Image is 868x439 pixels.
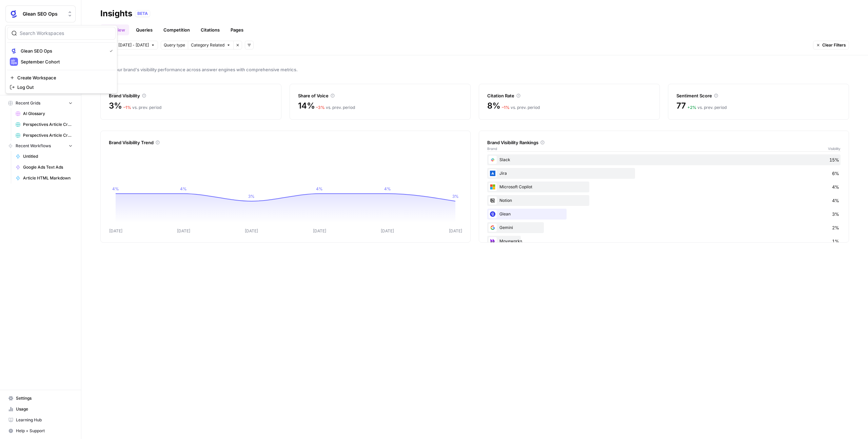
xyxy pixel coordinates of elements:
[23,11,64,17] span: Glean SEO Ops
[21,47,104,54] span: Glean SEO Ops
[16,428,73,434] span: Help + Support
[197,24,224,35] a: Citations
[5,5,76,22] button: Workspace: Glean SEO Ops
[487,146,497,151] span: Brand
[487,92,651,99] div: Citation Rate
[832,224,839,231] span: 2%
[298,92,462,99] div: Share of Voice
[100,66,849,73] span: Track your brand's visibility performance across answer engines with comprehensive metrics.
[159,24,194,35] a: Competition
[17,84,110,91] span: Log Out
[829,156,839,163] span: 15%
[7,73,116,82] a: Create Workspace
[123,104,161,111] div: vs. prev. period
[489,183,497,191] img: p3hd1obyll9lsm5wdn8v4zxto07t
[502,105,510,110] span: – 1 %
[23,121,73,128] span: Perspectives Article Creation (Agents)
[489,196,497,205] img: vdittyzr50yvc6bia2aagny4s5uj
[109,228,122,233] tspan: [DATE]
[16,143,51,149] span: Recent Workflows
[449,228,462,233] tspan: [DATE]
[687,105,696,110] span: + 2 %
[676,100,686,111] span: 77
[832,211,839,217] span: 3%
[177,228,190,233] tspan: [DATE]
[23,175,73,181] span: Article HTML Markdown
[489,210,497,218] img: opdhyqjq9e9v6genfq59ut7sdua2
[226,24,248,35] a: Pages
[487,139,841,146] div: Brand Visibility Rankings
[487,182,841,192] div: Microsoft Copilot
[109,92,273,99] div: Brand Visibility
[489,224,497,232] img: iq3ulow1aqau1hdjxygxx4tvra3e
[123,105,131,110] span: – 1 %
[832,197,839,204] span: 4%
[23,111,73,117] span: AI Glossary
[112,186,119,191] tspan: 4%
[248,194,255,199] tspan: 3%
[489,169,497,177] img: z9uib5lamw7lf050teux7ahm3b2h
[489,237,497,245] img: s280smyarvdq9q0cx8qdq82iosom
[16,406,73,412] span: Usage
[828,146,841,151] span: Visibility
[5,415,76,425] a: Learning Hub
[245,228,258,233] tspan: [DATE]
[5,425,76,436] button: Help + Support
[813,41,849,50] button: Clear Filters
[487,100,500,111] span: 8%
[8,8,20,20] img: Glean SEO Ops Logo
[487,154,841,165] div: Slack
[100,8,132,19] div: Insights
[118,42,149,48] span: [DATE] - [DATE]
[316,105,325,110] span: – 3 %
[188,41,233,50] button: Category Related
[13,162,76,173] a: Google Ads Text Ads
[20,30,111,37] input: Search Workspaces
[832,184,839,190] span: 4%
[13,151,76,162] a: Untitled
[487,222,841,233] div: Gemini
[7,82,116,92] a: Log Out
[502,104,540,111] div: vs. prev. period
[5,141,76,151] button: Recent Workflows
[16,417,73,423] span: Learning Hub
[832,238,839,245] span: 1%
[115,41,158,50] button: [DATE] - [DATE]
[384,186,391,191] tspan: 4%
[180,186,187,191] tspan: 4%
[23,132,73,138] span: Perspectives Article Creation (Search)
[487,209,841,220] div: Glean
[487,168,841,179] div: Jira
[676,92,841,99] div: Sentiment Score
[487,236,841,247] div: Moveworks
[13,119,76,130] a: Perspectives Article Creation (Agents)
[13,173,76,184] a: Article HTML Markdown
[23,153,73,159] span: Untitled
[10,58,18,66] img: September Cohort Logo
[5,98,76,108] button: Recent Grids
[316,186,323,191] tspan: 4%
[10,47,18,55] img: Glean SEO Ops Logo
[381,228,394,233] tspan: [DATE]
[5,393,76,404] a: Settings
[109,139,462,146] div: Brand Visibility Trend
[13,108,76,119] a: AI Glossary
[16,395,73,401] span: Settings
[687,104,727,111] div: vs. prev. period
[822,42,846,48] span: Clear Filters
[17,74,110,81] span: Create Workspace
[100,24,129,35] a: Overview
[21,58,110,65] span: September Cohort
[23,164,73,170] span: Google Ads Text Ads
[487,195,841,206] div: Notion
[132,24,157,35] a: Queries
[109,100,122,111] span: 3%
[191,42,224,48] span: Category Related
[452,194,459,199] tspan: 3%
[489,156,497,164] img: rmoykt6yt8ydio9rrwfrhl64pej6
[135,10,150,17] div: BETA
[16,100,40,106] span: Recent Grids
[832,170,839,177] span: 6%
[313,228,326,233] tspan: [DATE]
[164,42,185,48] span: Query type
